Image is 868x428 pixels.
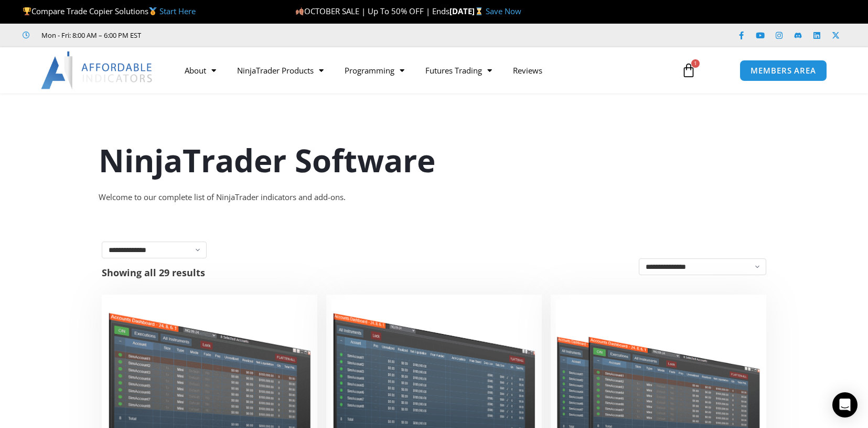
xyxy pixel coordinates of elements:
a: Save Now [486,6,521,16]
a: Futures Trading [415,58,502,82]
a: Reviews [502,58,553,82]
a: MEMBERS AREA [740,60,827,81]
img: LogoAI | Affordable Indicators – NinjaTrader [41,51,154,89]
span: 1 [691,59,700,68]
img: 🏆 [23,7,31,15]
img: ⌛ [475,7,483,15]
a: Programming [334,58,415,82]
a: About [174,58,227,82]
img: 🥇 [149,7,157,15]
a: 1 [666,55,712,86]
span: Mon - Fri: 8:00 AM – 6:00 PM EST [39,29,141,41]
a: Start Here [159,6,196,16]
div: Open Intercom Messenger [832,392,858,417]
p: Showing all 29 results [102,268,205,277]
a: NinjaTrader Products [227,58,334,82]
iframe: Customer reviews powered by Trustpilot [156,30,313,40]
select: Shop order [639,258,766,275]
strong: [DATE] [449,6,486,16]
span: OCTOBER SALE | Up To 50% OFF | Ends [295,6,449,16]
span: MEMBERS AREA [751,67,816,75]
h1: NinjaTrader Software [99,138,770,182]
div: Welcome to our complete list of NinjaTrader indicators and add-ons. [99,190,770,205]
nav: Menu [174,58,669,82]
span: Compare Trade Copier Solutions [23,6,196,16]
img: 🍂 [296,7,304,15]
